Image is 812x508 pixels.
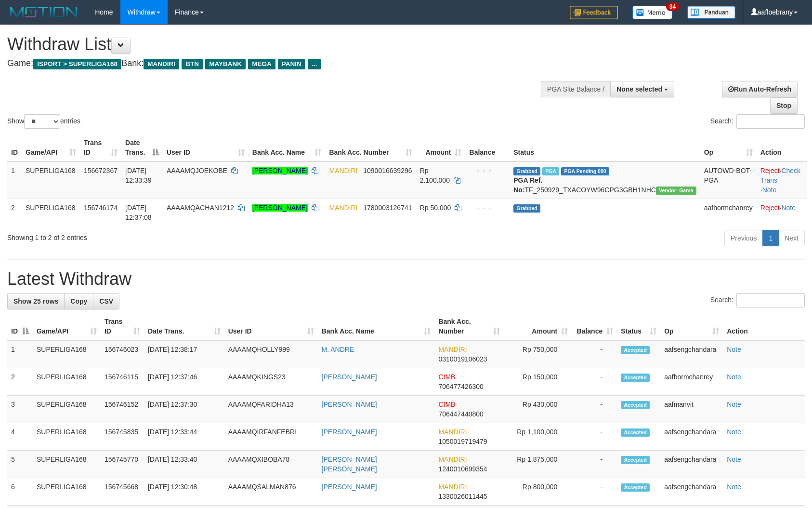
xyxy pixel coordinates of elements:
th: User ID: activate to sort column ascending [224,313,318,340]
img: Button%20Memo.svg [632,6,673,19]
span: Accepted [621,428,650,437]
td: 156745835 [101,423,144,451]
td: - [572,451,617,478]
input: Search: [736,293,805,307]
input: Search: [736,114,805,129]
td: AAAAMQFARIDHA13 [224,396,318,423]
td: [DATE] 12:33:40 [144,451,224,478]
th: Bank Acc. Number: activate to sort column ascending [434,313,504,340]
b: PGA Ref. No: [513,176,542,194]
td: 4 [7,423,33,451]
td: Rp 150,000 [504,368,572,396]
th: Op: activate to sort column ascending [700,134,757,161]
td: aafhormchanrey [660,368,723,396]
a: Note [727,428,741,436]
a: [PERSON_NAME] [322,428,377,436]
td: [DATE] 12:30:48 [144,478,224,506]
span: ISPORT > SUPERLIGA168 [33,59,121,69]
a: Note [781,204,796,212]
td: AAAAMQHOLLY999 [224,340,318,368]
span: Copy 706477426300 to clipboard [438,383,483,390]
th: Action [723,313,805,340]
a: Note [727,455,741,463]
span: Copy 1240010699354 to clipboard [438,465,487,473]
span: MANDIRI [144,59,179,69]
td: SUPERLIGA168 [22,199,80,226]
td: 156746152 [101,396,144,423]
td: 156745770 [101,451,144,478]
span: MANDIRI [329,167,357,174]
th: ID: activate to sort column descending [7,313,33,340]
a: Reject [760,204,780,212]
span: [DATE] 12:37:08 [125,204,152,221]
td: aafhormchanrey [700,199,757,226]
a: [PERSON_NAME] [252,167,308,174]
span: CIMB [438,401,455,408]
th: Game/API: activate to sort column ascending [33,313,101,340]
span: MANDIRI [438,455,467,463]
td: SUPERLIGA168 [33,340,101,368]
td: - [572,478,617,506]
div: PGA Site Balance / [541,81,610,97]
a: Previous [724,230,763,246]
a: Note [727,346,741,353]
td: 1 [7,340,33,368]
a: Check Trans [760,167,800,184]
td: Rp 1,100,000 [504,423,572,451]
a: [PERSON_NAME] [252,204,308,212]
a: Note [727,373,741,381]
div: Showing 1 to 2 of 2 entries [7,229,331,242]
td: · · [757,161,807,199]
td: aafsengchandara [660,423,723,451]
th: Op: activate to sort column ascending [660,313,723,340]
span: Copy 706447440800 to clipboard [438,410,483,418]
span: Copy 1780003126741 to clipboard [363,204,412,212]
a: Note [762,186,777,194]
a: [PERSON_NAME] [322,373,377,381]
span: CSV [99,297,113,305]
span: Rp 50.000 [420,204,451,212]
td: SUPERLIGA168 [33,423,101,451]
button: None selected [610,81,674,97]
label: Show entries [7,114,80,129]
th: Balance [465,134,510,161]
span: MANDIRI [438,483,467,491]
span: Accepted [621,483,650,492]
h1: Latest Withdraw [7,269,805,289]
span: MANDIRI [438,428,467,436]
span: Accepted [621,401,650,409]
span: Grabbed [513,204,540,213]
span: 156672367 [84,167,118,174]
a: Copy [64,293,93,309]
span: Copy 1330026011445 to clipboard [438,493,487,500]
th: Date Trans.: activate to sort column descending [121,134,163,161]
td: SUPERLIGA168 [33,396,101,423]
td: aafmanvit [660,396,723,423]
span: ... [308,59,321,69]
a: Run Auto-Refresh [722,81,798,97]
img: Feedback.jpg [570,6,618,19]
span: MAYBANK [205,59,246,69]
span: BTN [182,59,203,69]
select: Showentries [24,114,60,129]
td: aafsengchandara [660,478,723,506]
span: MANDIRI [438,346,467,353]
a: Stop [770,97,798,114]
span: Vendor URL: https://trx31.1velocity.biz [656,187,696,195]
span: Rp 2.100.000 [420,167,450,184]
span: PGA Pending [561,167,609,175]
h4: Game: Bank: [7,59,532,68]
img: panduan.png [687,6,735,19]
td: aafsengchandara [660,451,723,478]
td: - [572,396,617,423]
span: Copy 1050019719479 to clipboard [438,438,487,445]
th: Balance: activate to sort column ascending [572,313,617,340]
td: 2 [7,368,33,396]
td: · [757,199,807,226]
td: SUPERLIGA168 [22,161,80,199]
img: MOTION_logo.png [7,5,80,19]
td: SUPERLIGA168 [33,451,101,478]
th: Amount: activate to sort column ascending [416,134,466,161]
a: 1 [762,230,779,246]
td: Rp 1,875,000 [504,451,572,478]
